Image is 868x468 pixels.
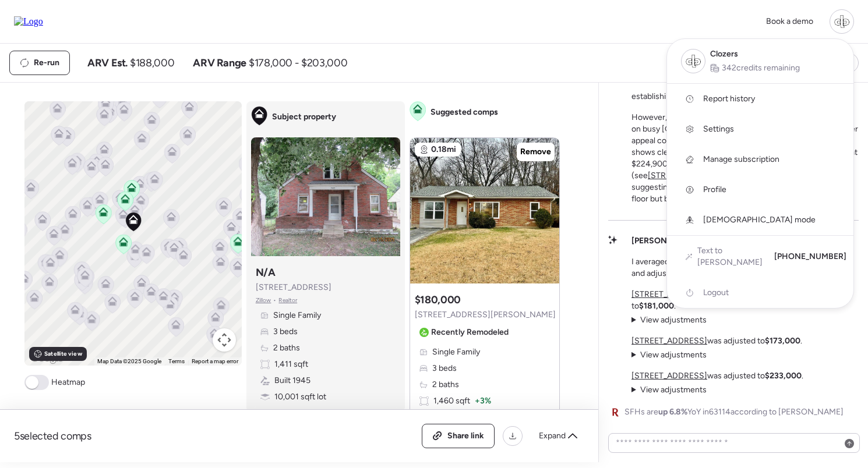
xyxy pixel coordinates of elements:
span: Share link [447,430,484,442]
a: Text to [PERSON_NAME] [686,245,765,268]
a: Report history [667,84,853,114]
a: Profile [667,175,853,205]
span: Report history [703,93,755,105]
span: [PHONE_NUMBER] [774,251,846,263]
span: Profile [703,184,726,196]
span: Settings [703,123,734,135]
span: 342 credits remaining [722,62,800,74]
span: Book a demo [766,16,813,26]
span: [DEMOGRAPHIC_DATA] mode [703,214,816,226]
a: Settings [667,114,853,144]
a: [DEMOGRAPHIC_DATA] mode [667,205,853,235]
span: Manage subscription [703,154,779,165]
span: Expand [539,430,566,442]
span: Clozers [710,48,738,60]
span: Text to [PERSON_NAME] [697,245,765,268]
span: Logout [703,287,729,299]
a: Manage subscription [667,144,853,175]
img: Logo [14,16,43,27]
span: 5 selected comps [14,429,91,443]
